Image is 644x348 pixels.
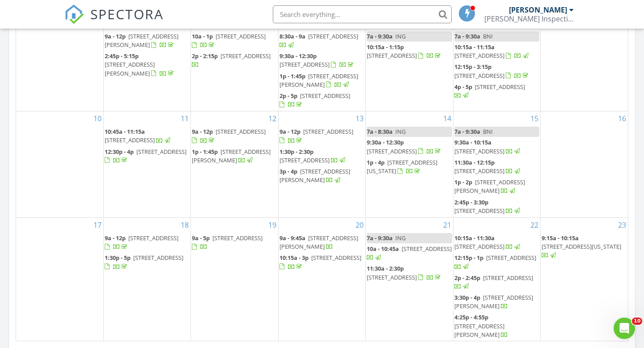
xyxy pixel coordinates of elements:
[280,72,358,89] span: [STREET_ADDRESS][PERSON_NAME]
[441,218,453,232] a: Go to August 21, 2025
[64,12,164,31] a: SPECTORA
[280,72,358,89] a: 1p - 1:45p [STREET_ADDRESS][PERSON_NAME]
[354,111,365,126] a: Go to August 13, 2025
[105,254,131,262] span: 1:30p - 5p
[280,127,364,146] a: 9a - 12p [STREET_ADDRESS]
[454,273,539,292] a: 2p - 2:45p [STREET_ADDRESS]
[280,72,305,80] span: 1p - 1:45p
[486,254,536,262] span: [STREET_ADDRESS]
[192,147,277,166] a: 1p - 1:45p [STREET_ADDRESS][PERSON_NAME]
[192,31,277,51] a: 10a - 1p [STREET_ADDRESS]
[90,4,164,23] span: SPECTORA
[542,242,621,250] span: [STREET_ADDRESS][US_STATE]
[454,127,480,136] span: 7a - 9:30a
[454,63,491,71] span: 12:15p - 3:15p
[280,51,364,70] a: 9:30a - 12:30p [STREET_ADDRESS]
[632,318,642,325] span: 10
[308,32,358,40] span: [STREET_ADDRESS]
[367,158,385,166] span: 1p - 4p
[192,127,213,136] span: 9a - 12p
[454,293,533,310] a: 3:30p - 4p [STREET_ADDRESS][PERSON_NAME]
[280,254,309,262] span: 10:15a - 3p
[402,245,452,253] span: [STREET_ADDRESS]
[16,217,103,341] td: Go to August 17, 2025
[280,234,305,242] span: 9a - 9:45a
[105,254,183,270] a: 1:30p - 5p [STREET_ADDRESS]
[220,52,271,60] span: [STREET_ADDRESS]
[280,166,364,186] a: 3p - 4p [STREET_ADDRESS][PERSON_NAME]
[192,52,271,68] a: 2p - 2:15p [STREET_ADDRESS]
[454,158,495,166] span: 11:30a - 12:15p
[484,14,574,23] div: Lucas Inspection Services
[616,111,628,126] a: Go to August 16, 2025
[179,111,191,126] a: Go to August 11, 2025
[454,51,504,59] span: [STREET_ADDRESS]
[542,233,627,261] a: 9:15a - 10:15a [STREET_ADDRESS][US_STATE]
[191,217,278,341] td: Go to August 19, 2025
[280,234,358,250] span: [STREET_ADDRESS][PERSON_NAME]
[395,234,406,242] span: ING
[105,127,172,144] a: 10:45a - 11:15a [STREET_ADDRESS]
[454,274,480,282] span: 2p - 2:45p
[454,313,508,338] a: 4:25p - 4:55p [STREET_ADDRESS][PERSON_NAME]
[280,167,350,184] span: [STREET_ADDRESS][PERSON_NAME]
[280,127,301,136] span: 9a - 12p
[454,197,539,216] a: 2:45p - 3:30p [STREET_ADDRESS]
[367,264,404,272] span: 11:30a - 2:30p
[280,234,358,250] a: 9a - 9:45a [STREET_ADDRESS][PERSON_NAME]
[529,111,540,126] a: Go to August 15, 2025
[454,313,488,321] span: 4:25p - 4:55p
[105,52,175,77] a: 2:45p - 5:15p [STREET_ADDRESS][PERSON_NAME]
[280,91,364,110] a: 2p - 5p [STREET_ADDRESS]
[454,293,533,310] span: [STREET_ADDRESS][PERSON_NAME]
[105,127,145,136] span: 10:45a - 11:15a
[454,254,483,262] span: 12:15p - 1p
[105,52,139,60] span: 2:45p - 5:15p
[192,148,271,164] a: 1p - 1:45p [STREET_ADDRESS][PERSON_NAME]
[366,217,453,341] td: Go to August 21, 2025
[280,92,350,108] a: 2p - 5p [STREET_ADDRESS]
[105,148,186,164] a: 12:30p - 4p [STREET_ADDRESS]
[454,178,525,195] a: 1p - 2p [STREET_ADDRESS][PERSON_NAME]
[191,111,278,218] td: Go to August 12, 2025
[454,82,539,101] a: 4p - 5p [STREET_ADDRESS]
[454,178,472,186] span: 1p - 2p
[454,43,530,59] a: 10:15a - 11:15a [STREET_ADDRESS]
[192,233,277,252] a: 9a - 5p [STREET_ADDRESS]
[395,127,406,136] span: ING
[441,111,453,126] a: Go to August 14, 2025
[64,4,84,24] img: The Best Home Inspection Software - Spectora
[367,273,417,281] span: [STREET_ADDRESS]
[133,254,183,262] span: [STREET_ADDRESS]
[395,32,406,40] span: ING
[128,234,178,242] span: [STREET_ADDRESS]
[300,92,350,100] span: [STREET_ADDRESS]
[280,52,317,60] span: 9:30a - 12:30p
[454,234,495,242] span: 10:15a - 11:30a
[454,254,536,270] a: 12:15p - 1p [STREET_ADDRESS]
[509,5,567,14] div: [PERSON_NAME]
[16,16,103,111] td: Go to August 3, 2025
[454,157,539,177] a: 11:30a - 12:15p [STREET_ADDRESS]
[267,218,278,232] a: Go to August 19, 2025
[454,198,521,215] a: 2:45p - 3:30p [STREET_ADDRESS]
[216,32,266,40] span: [STREET_ADDRESS]
[454,234,521,250] a: 10:15a - 11:30a [STREET_ADDRESS]
[454,242,504,250] span: [STREET_ADDRESS]
[614,318,635,339] iframe: Intercom live chat
[454,83,472,91] span: 4p - 5p
[454,207,504,215] span: [STREET_ADDRESS]
[267,111,278,126] a: Go to August 12, 2025
[280,253,364,272] a: 10:15a - 3p [STREET_ADDRESS]
[453,217,540,341] td: Go to August 22, 2025
[103,111,191,218] td: Go to August 11, 2025
[105,234,178,250] a: 9a - 12p [STREET_ADDRESS]
[475,83,525,91] span: [STREET_ADDRESS]
[453,111,540,218] td: Go to August 15, 2025
[280,32,305,40] span: 8:30a - 9a
[280,147,364,166] a: 1:30p - 2:30p [STREET_ADDRESS]
[105,51,190,79] a: 2:45p - 5:15p [STREET_ADDRESS][PERSON_NAME]
[280,254,361,270] a: 10:15a - 3p [STREET_ADDRESS]
[367,244,452,263] a: 10a - 10:45a [STREET_ADDRESS]
[541,16,628,111] td: Go to August 9, 2025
